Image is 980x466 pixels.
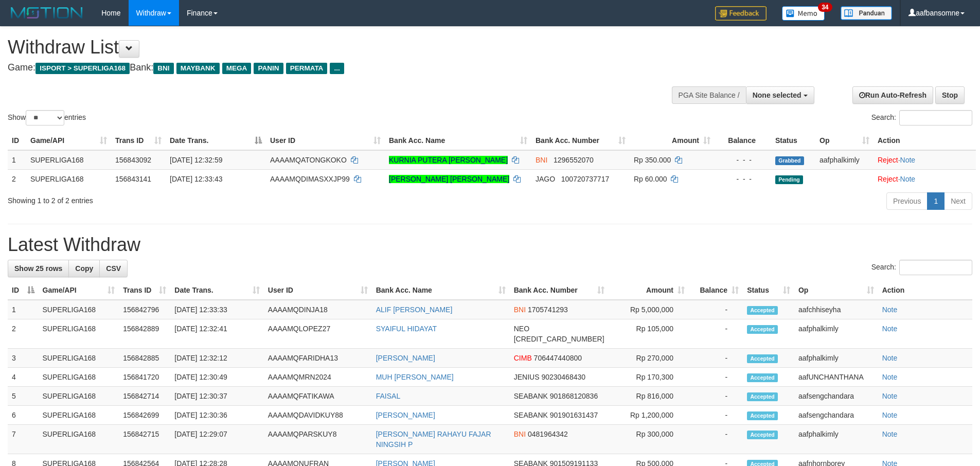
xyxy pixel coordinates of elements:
[882,325,898,333] a: Note
[886,192,928,210] a: Previous
[170,387,264,406] td: [DATE] 12:30:37
[99,260,128,277] a: CSV
[900,175,916,183] a: Note
[715,131,771,150] th: Balance
[254,63,283,74] span: PANIN
[514,430,526,438] span: BNI
[689,425,743,454] td: -
[609,319,689,349] td: Rp 105,000
[927,192,945,210] a: 1
[376,430,491,449] a: [PERSON_NAME] RAHAYU FAJAR NINGSIH P
[376,392,400,400] a: FAISAL
[882,306,898,314] a: Note
[536,156,547,164] span: BNI
[8,235,972,255] h1: Latest Withdraw
[389,175,509,183] a: [PERSON_NAME] [PERSON_NAME]
[170,300,264,319] td: [DATE] 12:33:33
[26,131,111,150] th: Game/API: activate to sort column ascending
[68,260,100,277] a: Copy
[878,281,972,300] th: Action
[264,300,372,319] td: AAAAMQDINJA18
[878,175,898,183] a: Reject
[39,319,119,349] td: SUPERLIGA168
[747,373,778,382] span: Accepted
[170,425,264,454] td: [DATE] 12:29:07
[111,131,166,150] th: Trans ID: activate to sort column ascending
[882,430,898,438] a: Note
[166,131,266,150] th: Date Trans.: activate to sort column descending
[119,281,170,300] th: Trans ID: activate to sort column ascending
[874,169,976,188] td: ·
[531,131,630,150] th: Bank Acc. Number: activate to sort column ascending
[609,406,689,425] td: Rp 1,200,000
[794,387,878,406] td: aafsengchandara
[264,349,372,368] td: AAAAMQFARIDHA13
[264,319,372,349] td: AAAAMQLOPEZ27
[935,86,965,104] a: Stop
[153,63,173,74] span: BNI
[536,175,555,183] span: JAGO
[26,110,64,126] select: Showentries
[815,150,874,170] td: aafphalkimly
[609,387,689,406] td: Rp 816,000
[376,306,453,314] a: ALIF [PERSON_NAME]
[264,281,372,300] th: User ID: activate to sort column ascending
[8,110,86,126] label: Show entries
[8,191,401,206] div: Showing 1 to 2 of 2 entries
[8,349,39,368] td: 3
[747,306,778,315] span: Accepted
[882,354,898,362] a: Note
[609,300,689,319] td: Rp 5,000,000
[8,368,39,387] td: 4
[514,335,604,343] span: Copy 5859459223534313 to clipboard
[689,281,743,300] th: Balance: activate to sort column ascending
[270,156,347,164] span: AAAAMQATONGKOKO
[634,175,667,183] span: Rp 60.000
[689,349,743,368] td: -
[26,150,111,170] td: SUPERLIGA168
[689,387,743,406] td: -
[882,411,898,419] a: Note
[514,392,548,400] span: SEABANK
[119,319,170,349] td: 156842889
[264,368,372,387] td: AAAAMQMRN2024
[376,411,435,419] a: [PERSON_NAME]
[550,392,598,400] span: Copy 901868120836 to clipboard
[115,175,151,183] span: 156843141
[528,430,568,438] span: Copy 0481964342 to clipboard
[8,319,39,349] td: 2
[771,131,815,150] th: Status
[8,63,643,73] h4: Game: Bank:
[176,63,220,74] span: MAYBANK
[170,349,264,368] td: [DATE] 12:32:12
[609,368,689,387] td: Rp 170,300
[8,260,69,277] a: Show 25 rows
[376,325,437,333] a: SYAIFUL HIDAYAT
[514,354,532,362] span: CIMB
[26,169,111,188] td: SUPERLIGA168
[689,319,743,349] td: -
[39,368,119,387] td: SUPERLIGA168
[747,325,778,334] span: Accepted
[719,155,767,165] div: - - -
[372,281,510,300] th: Bank Acc. Name: activate to sort column ascending
[8,150,26,170] td: 1
[39,300,119,319] td: SUPERLIGA168
[385,131,531,150] th: Bank Acc. Name: activate to sort column ascending
[514,411,548,419] span: SEABANK
[376,373,454,381] a: MUH [PERSON_NAME]
[554,156,594,164] span: Copy 1296552070 to clipboard
[609,281,689,300] th: Amount: activate to sort column ascending
[222,63,252,74] span: MEGA
[39,406,119,425] td: SUPERLIGA168
[841,6,892,20] img: panduan.png
[170,406,264,425] td: [DATE] 12:30:36
[815,131,874,150] th: Op: activate to sort column ascending
[39,425,119,454] td: SUPERLIGA168
[266,131,385,150] th: User ID: activate to sort column ascending
[794,368,878,387] td: aafUNCHANTHANA
[170,368,264,387] td: [DATE] 12:30:49
[882,392,898,400] a: Note
[794,425,878,454] td: aafphalkimly
[746,86,814,104] button: None selected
